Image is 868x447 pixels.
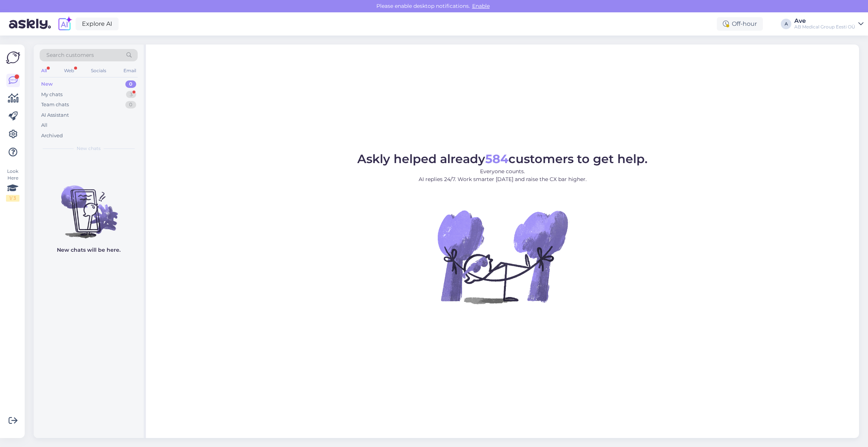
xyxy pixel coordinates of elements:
[717,17,763,31] div: Off-hour
[77,145,101,152] span: New chats
[125,101,136,108] div: 0
[794,24,855,30] div: AB Medical Group Eesti OÜ
[435,189,570,324] img: No Chat active
[41,111,69,119] div: AI Assistant
[41,132,63,140] div: Archived
[794,18,864,30] a: AveAB Medical Group Eesti OÜ
[122,66,138,76] div: Email
[485,151,508,166] b: 584
[781,19,791,29] div: A
[46,51,94,59] span: Search customers
[40,66,48,76] div: All
[357,168,648,183] p: Everyone counts. AI replies 24/7. Work smarter [DATE] and raise the CX bar higher.
[34,172,144,239] img: No chats
[57,246,120,254] p: New chats will be here.
[76,18,119,30] a: Explore AI
[6,50,20,65] img: Askly Logo
[6,168,19,202] div: Look Here
[126,91,136,98] div: 3
[470,3,492,9] span: Enable
[89,66,108,76] div: Socials
[41,80,53,88] div: New
[62,66,76,76] div: Web
[357,151,648,166] span: Askly helped already customers to get help.
[6,195,19,202] div: 1 / 3
[125,80,136,88] div: 0
[41,91,62,98] div: My chats
[57,16,73,32] img: explore-ai
[41,122,48,129] div: All
[794,18,855,24] div: Ave
[41,101,69,108] div: Team chats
